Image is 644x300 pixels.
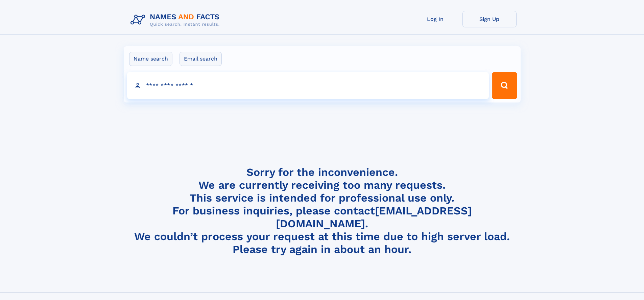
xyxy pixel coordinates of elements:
[492,72,517,99] button: Search Button
[128,11,225,29] img: Logo Names and Facts
[129,52,172,66] label: Name search
[128,166,517,256] h4: Sorry for the inconvenience. We are currently receiving too many requests. This service is intend...
[276,204,472,230] a: [EMAIL_ADDRESS][DOMAIN_NAME]
[127,72,489,99] input: search input
[180,52,222,66] label: Email search
[408,11,462,27] a: Log In
[462,11,517,27] a: Sign Up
